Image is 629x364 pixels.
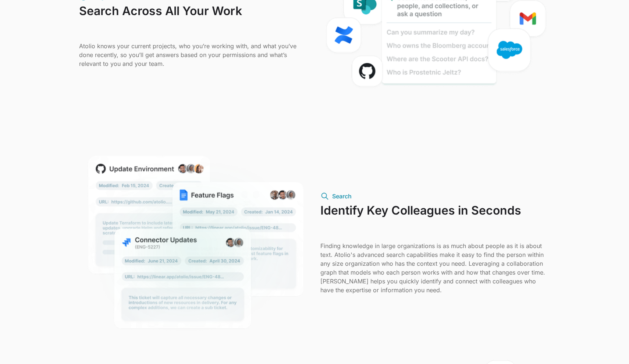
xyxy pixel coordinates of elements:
img: image [79,147,309,347]
h3: Search Across All Your Work [79,4,309,33]
div: Widget de clavardage [592,329,629,364]
iframe: Chat Widget [592,329,629,364]
div: Search [332,192,352,201]
p: Atolio knows your current projects, who you’re working with, and what you’ve done recently, so yo... [79,42,309,68]
p: Finding knowledge in large organizations is as much about people as it is about text. Atolio's ad... [320,241,550,294]
h3: Identify Key Colleagues in Seconds [320,204,550,232]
